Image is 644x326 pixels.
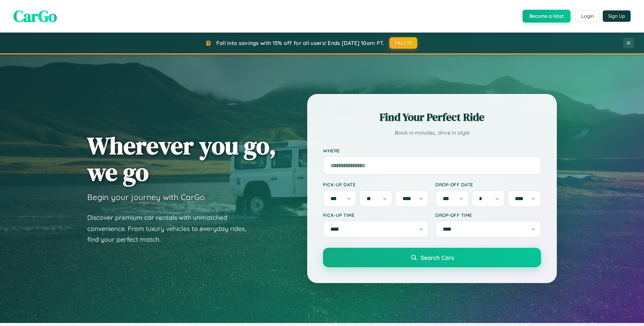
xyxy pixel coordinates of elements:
[523,10,571,22] button: Become a Host
[435,182,541,187] label: Drop-off Date
[389,37,418,49] button: FALL15
[323,148,541,153] label: Where
[216,40,384,46] span: Fall into savings with 15% off for all users! Ends [DATE] 10am PT.
[323,212,429,218] label: Pick-up Time
[87,192,205,202] h3: Begin your journey with CarGo
[603,10,631,22] button: Sign Up
[323,248,541,267] button: Search Cars
[87,132,276,185] h1: Wherever you go, we go
[323,182,429,187] label: Pick-up Date
[421,254,454,261] span: Search Cars
[13,5,57,27] span: CarGo
[435,212,541,218] label: Drop-off Time
[87,212,255,245] p: Discover premium car rentals with unmatched convenience. From luxury vehicles to everyday rides, ...
[576,10,599,22] button: Login
[323,128,541,138] p: Book in minutes, drive in style
[323,110,541,125] h2: Find Your Perfect Ride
